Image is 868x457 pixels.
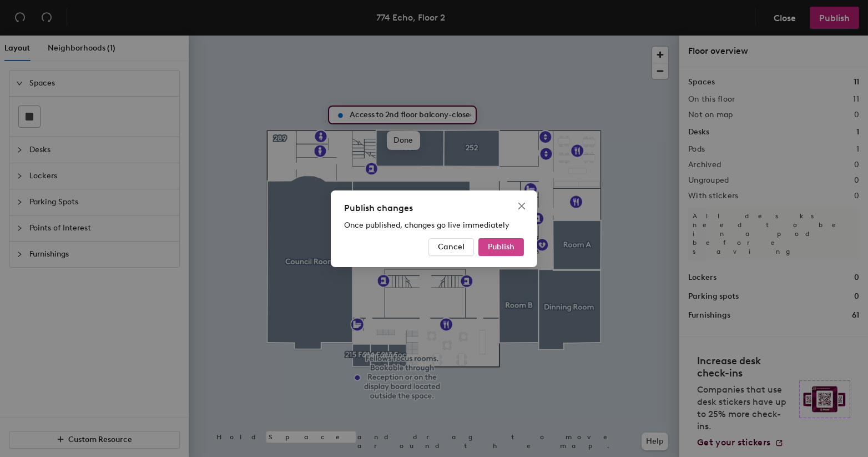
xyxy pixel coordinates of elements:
span: close [517,202,526,210]
button: Close [513,197,531,215]
span: Publish [488,242,514,252]
span: Cancel [438,242,465,252]
button: Cancel [428,238,474,256]
div: Publish changes [344,202,524,215]
span: Close [513,202,531,210]
span: Once published, changes go live immediately [344,220,509,230]
button: Publish [478,238,524,256]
